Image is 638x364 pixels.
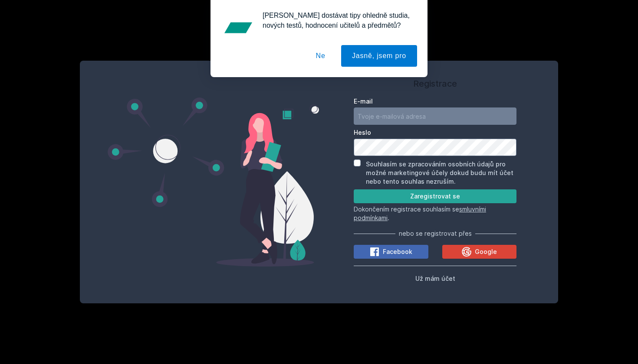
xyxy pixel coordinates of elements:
[354,77,516,90] h1: Registrace
[354,128,516,137] label: Heslo
[354,107,516,125] input: Tvoje e-mailová adresa
[442,245,517,259] button: Google
[354,245,428,259] button: Facebook
[415,273,455,283] button: Už mám účet
[415,275,455,282] span: Už mám účet
[354,205,516,222] p: Dokončením registrace souhlasím se .
[475,247,497,256] span: Google
[221,10,256,45] img: notification icon
[399,229,472,238] span: nebo se registrovat přes
[354,189,516,203] button: Zaregistrovat se
[354,97,516,106] label: E-mail
[366,160,513,185] label: Souhlasím se zpracováním osobních údajů pro možné marketingové účely dokud budu mít účet nebo ten...
[341,45,417,67] button: Jasně, jsem pro
[256,10,417,30] div: [PERSON_NAME] dostávat tipy ohledně studia, nových testů, hodnocení učitelů a předmětů?
[383,247,412,256] span: Facebook
[305,45,336,67] button: Ne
